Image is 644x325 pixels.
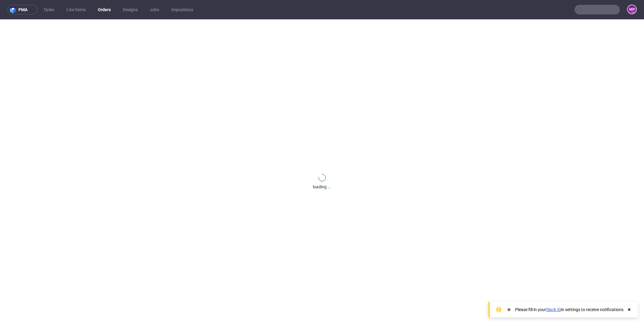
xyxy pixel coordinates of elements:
img: logo [10,6,18,13]
a: Tasks [40,5,58,15]
a: Orders [94,5,114,15]
a: Jobs [146,5,163,15]
img: Slack [506,307,512,313]
figcaption: MP [628,5,636,14]
button: pma [7,5,37,15]
span: pma [18,8,27,12]
a: Slack ID [546,307,561,312]
a: Line Items [63,5,89,15]
div: Please fill in your in settings to receive notifications [515,307,623,313]
a: Impositions [168,5,197,15]
a: Designs [119,5,141,15]
div: loading ... [313,184,331,190]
